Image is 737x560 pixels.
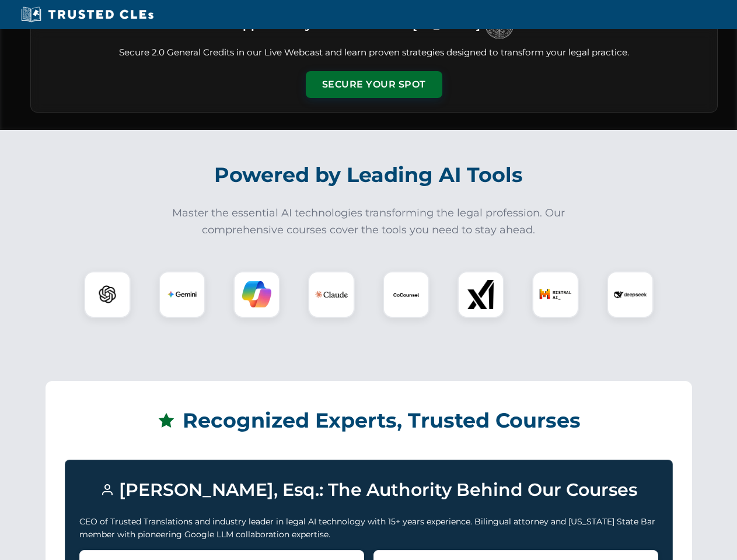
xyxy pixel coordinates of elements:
[532,271,579,318] div: Mistral AI
[233,271,280,318] div: Copilot
[315,278,348,311] img: Claude Logo
[308,271,355,318] div: Claude
[84,271,131,318] div: ChatGPT
[383,271,429,318] div: CoCounsel
[18,6,157,23] img: Trusted CLEs
[79,474,658,506] h3: [PERSON_NAME], Esq.: The Authority Behind Our Courses
[457,271,504,318] div: xAI
[242,280,271,309] img: Copilot Logo
[46,155,692,195] h2: Powered by Leading AI Tools
[306,71,442,98] button: Secure Your Spot
[165,205,573,239] p: Master the essential AI technologies transforming the legal profession. Our comprehensive courses...
[159,271,205,318] div: Gemini
[614,278,647,311] img: DeepSeek Logo
[45,46,703,60] p: Secure 2.0 General Credits in our Live Webcast and learn proven strategies designed to transform ...
[65,400,673,441] h2: Recognized Experts, Trusted Courses
[607,271,654,318] div: DeepSeek
[79,515,658,541] p: CEO of Trusted Translations and industry leader in legal AI technology with 15+ years experience....
[539,278,572,311] img: Mistral AI Logo
[167,280,197,309] img: Gemini Logo
[466,280,495,309] img: xAI Logo
[392,280,421,309] img: CoCounsel Logo
[90,278,124,311] img: ChatGPT Logo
